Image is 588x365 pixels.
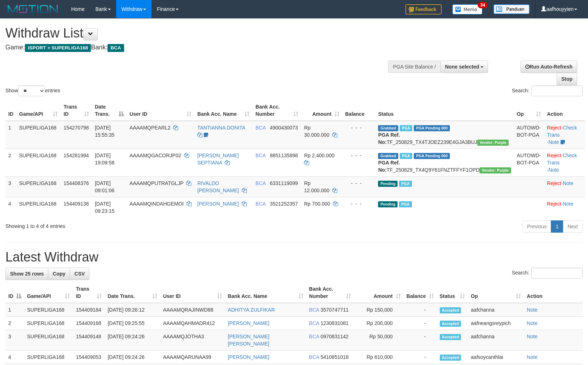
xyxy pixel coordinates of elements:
[378,201,398,207] span: Pending
[53,271,65,277] span: Copy
[354,303,403,317] td: Rp 150,000
[404,330,437,351] td: -
[304,153,334,158] span: Rp 2.400.000
[345,152,373,159] div: - - -
[320,354,348,360] span: Copy 5410851018 to clipboard
[531,268,583,278] input: Search:
[478,2,487,8] span: 34
[547,125,561,131] a: Reject
[5,44,385,51] h4: Game: Bank:
[531,85,583,96] input: Search:
[521,61,577,73] a: Run Auto-Refresh
[544,197,585,217] td: ·
[527,307,537,313] a: Note
[309,307,319,313] span: BCA
[160,317,225,330] td: AAAAMQAHMADR412
[24,282,73,303] th: Game/API: activate to sort column ascending
[255,125,266,131] span: BCA
[547,125,577,138] a: Check Trans
[527,334,537,339] a: Note
[301,100,342,121] th: Amount: activate to sort column ascending
[73,317,105,330] td: 154409168
[514,149,544,176] td: AUTOWD-BOT-PGA
[105,317,160,330] td: [DATE] 09:25:55
[270,153,298,158] span: Copy 8851135898 to clipboard
[563,180,574,186] a: Note
[354,330,403,351] td: Rp 50,000
[74,271,85,277] span: CSV
[378,153,398,159] span: Grabbed
[399,201,412,207] span: Marked by aafsoycanthlai
[63,201,89,207] span: 154409138
[95,180,115,193] span: [DATE] 09:01:06
[354,317,403,330] td: Rp 200,000
[512,85,583,96] label: Search:
[309,334,319,339] span: BCA
[63,125,89,131] span: 154270798
[16,197,61,217] td: SUPERLIGA168
[127,100,194,121] th: User ID: activate to sort column ascending
[548,139,559,145] a: Note
[404,303,437,317] td: -
[73,330,105,351] td: 154409148
[5,149,16,176] td: 2
[345,124,373,131] div: - - -
[48,268,70,280] a: Copy
[404,351,437,364] td: -
[378,181,398,187] span: Pending
[440,307,461,313] span: Accepted
[105,351,160,364] td: [DATE] 09:24:26
[5,197,16,217] td: 4
[354,282,403,303] th: Amount: activate to sort column ascending
[5,330,24,351] td: 3
[105,303,160,317] td: [DATE] 09:26:12
[270,180,298,186] span: Copy 6331119099 to clipboard
[228,320,269,326] a: [PERSON_NAME]
[548,167,559,173] a: Note
[304,125,329,138] span: Rp 30.000.000
[547,201,561,207] a: Reject
[468,330,524,351] td: aafchanna
[5,4,60,14] img: MOTION_logo.png
[544,121,585,149] td: · ·
[5,100,16,121] th: ID
[309,354,319,360] span: BCA
[5,121,16,149] td: 1
[304,180,329,193] span: Rp 12.000.000
[468,317,524,330] td: aafneangsreypich
[5,176,16,197] td: 3
[73,351,105,364] td: 154409053
[452,4,483,14] img: Button%20Memo.svg
[228,307,275,313] a: ADHITYA ZULFIKAR
[547,153,561,158] a: Reject
[73,282,105,303] th: Trans ID: activate to sort column ascending
[477,140,509,146] span: Vendor URL: https://trx4.1velocity.biz
[345,200,373,207] div: - - -
[5,317,24,330] td: 2
[225,282,306,303] th: Bank Acc. Name: activate to sort column ascending
[414,153,450,159] span: PGA Pending
[63,153,89,158] span: 154281994
[228,354,269,360] a: [PERSON_NAME]
[378,160,400,173] b: PGA Ref. No:
[16,149,61,176] td: SUPERLIGA168
[544,176,585,197] td: ·
[440,321,461,327] span: Accepted
[92,100,127,121] th: Date Trans.: activate to sort column descending
[399,181,412,187] span: Marked by aafsoycanthlai
[5,26,385,40] h1: Withdraw List
[342,100,376,121] th: Balance
[524,282,583,303] th: Action
[253,100,301,121] th: Bank Acc. Number: activate to sort column ascending
[10,271,44,277] span: Show 25 rows
[514,100,544,121] th: Op: activate to sort column ascending
[345,180,373,187] div: - - -
[5,351,24,364] td: 4
[527,354,537,360] a: Note
[440,61,488,73] button: None selected
[405,4,442,14] img: Feedback.jpg
[16,176,61,197] td: SUPERLIGA168
[63,180,89,186] span: 154408376
[24,317,73,330] td: SUPERLIGA168
[107,44,124,52] span: BCA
